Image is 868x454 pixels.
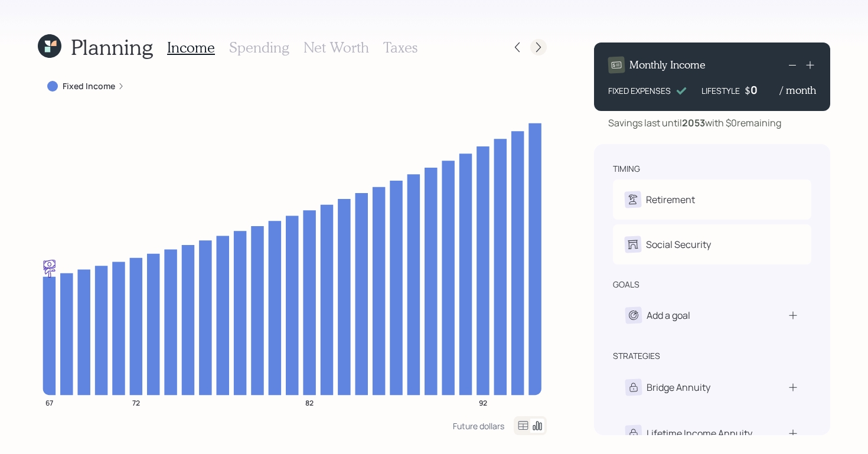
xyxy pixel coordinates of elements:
tspan: 92 [479,397,487,407]
div: Social Security [646,237,711,252]
label: Fixed Income [63,80,115,92]
div: LIFESTYLE [701,84,740,97]
h3: Net Worth [304,39,369,56]
div: Retirement [646,192,695,207]
h3: Spending [229,39,289,56]
div: Add a goal [647,308,690,322]
div: timing [613,163,640,175]
b: 2053 [682,116,705,129]
h3: Taxes [383,39,417,56]
div: Future dollars [453,420,504,432]
div: Bridge Annuity [647,380,710,394]
div: FIXED EXPENSES [608,84,671,97]
div: strategies [613,350,660,362]
h4: $ [745,84,750,97]
div: 0 [750,83,780,97]
h1: Planning [71,34,153,60]
tspan: 82 [305,397,314,407]
tspan: 72 [132,397,140,407]
h4: / month [780,84,816,97]
div: Lifetime Income Annuity [647,426,752,440]
div: Savings last until with $0 remaining [608,116,781,130]
h4: Monthly Income [629,58,706,71]
h3: Income [167,39,215,56]
tspan: 67 [45,397,53,407]
div: goals [613,279,639,290]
